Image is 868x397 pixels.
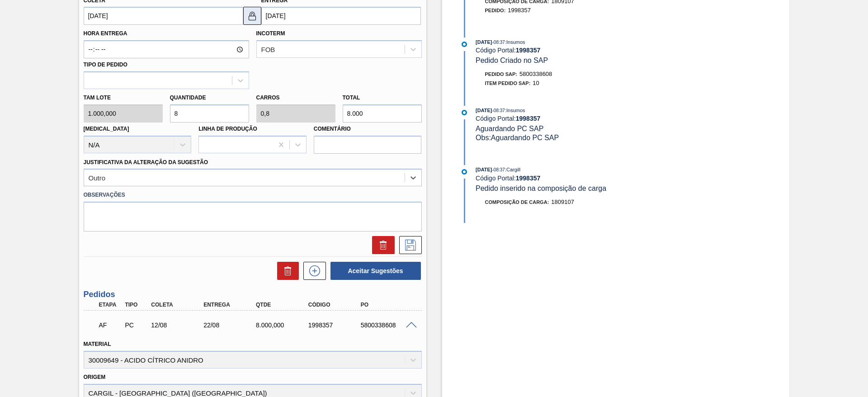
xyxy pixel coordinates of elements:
img: atual [462,110,467,115]
input: dd/mm/yyyy [84,7,243,25]
span: Pedido SAP: [485,71,518,77]
span: 1998357 [508,7,531,14]
label: [MEDICAL_DATA] [84,126,129,132]
div: Salvar Sugestão [395,236,422,254]
div: Entrega [201,302,260,308]
div: Etapa [97,302,124,308]
label: Carros [256,95,280,101]
span: [DATE] [476,108,492,113]
label: Hora Entrega [84,27,249,40]
span: Pedido Criado no SAP [476,57,548,64]
label: Origem [84,374,106,380]
div: Aceitar Sugestões [326,261,422,281]
strong: 1998357 [516,175,541,182]
span: - 08:37 [492,167,505,172]
div: 22/08/2025 [201,321,260,329]
label: Justificativa da Alteração da Sugestão [84,159,208,165]
span: [DATE] [476,39,492,45]
span: - 08:37 [492,108,505,113]
div: PO [359,302,417,308]
span: : Insumos [505,108,525,113]
img: locked [247,10,258,21]
span: Pedido : [485,8,506,13]
div: Tipo [123,302,150,308]
span: 10 [533,80,539,86]
label: Quantidade [170,95,206,101]
span: - 08:37 [492,40,505,45]
div: Qtde [254,302,312,308]
span: : Cargill [505,167,520,172]
span: Obs: Aguardando PC SAP [476,134,559,142]
span: 1809107 [551,198,574,205]
h3: Pedidos [84,290,422,299]
label: Tam lote [84,91,163,104]
div: Nova sugestão [299,262,326,280]
label: Comentário [314,123,422,136]
div: Coleta [149,302,208,308]
span: : Insumos [505,39,525,45]
label: Observações [84,189,422,202]
span: 5800338608 [519,71,552,77]
div: Código Portal: [476,175,690,182]
input: dd/mm/yyyy [261,7,421,25]
p: AF [99,321,122,329]
div: Outro [89,174,106,182]
label: Material [84,341,111,347]
img: atual [462,42,467,47]
span: [DATE] [476,167,492,172]
div: 1998357 [306,321,365,329]
span: Pedido inserido na composição de carga [476,184,606,192]
div: 5800338608 [359,321,417,329]
div: Código Portal: [476,47,690,54]
label: Total [343,95,360,101]
span: Aguardando PC SAP [476,125,543,132]
div: FOB [261,46,275,53]
img: atual [462,169,467,175]
div: Pedido de Compra [123,321,150,329]
label: Tipo de pedido [84,61,127,68]
label: Incoterm [256,30,285,37]
button: locked [243,7,261,25]
div: Excluir Sugestão [368,236,395,254]
span: Item pedido SAP: [485,80,531,86]
div: Excluir Sugestões [273,262,299,280]
div: Código [306,302,365,308]
span: Composição de Carga : [485,199,549,205]
div: Código Portal: [476,115,690,122]
strong: 1998357 [516,115,541,122]
label: Linha de Produção [198,126,257,132]
div: Aguardando Faturamento [97,315,124,335]
div: 8.000,000 [254,321,312,329]
strong: 1998357 [516,47,541,54]
div: 12/08/2025 [149,321,208,329]
button: Aceitar Sugestões [330,262,421,280]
